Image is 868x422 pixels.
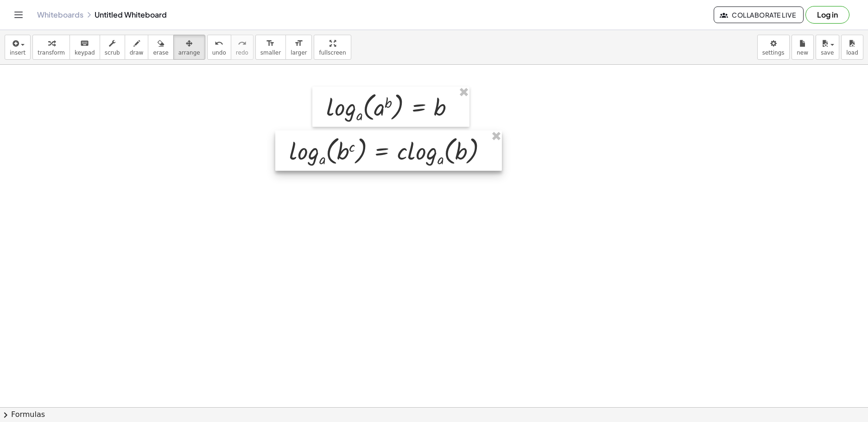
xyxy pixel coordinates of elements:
[314,35,351,60] button: fullscreen
[105,50,120,56] span: scrub
[231,35,253,60] button: redoredo
[100,35,125,60] button: scrub
[130,50,144,56] span: draw
[841,35,863,60] button: load
[207,35,231,60] button: undoundo
[821,50,834,56] span: save
[173,35,205,60] button: arrange
[757,35,790,60] button: settings
[153,50,168,56] span: erase
[238,38,247,49] i: redo
[266,38,275,49] i: format_size
[10,50,25,56] span: insert
[762,50,785,56] span: settings
[80,38,89,49] i: keyboard
[11,7,26,22] button: Toggle navigation
[148,35,173,60] button: erase
[75,50,95,56] span: keypad
[285,35,312,60] button: format_sizelarger
[816,35,839,60] button: save
[236,50,248,56] span: redo
[722,11,796,19] span: Collaborate Live
[797,50,808,56] span: new
[38,50,65,56] span: transform
[37,10,83,19] a: Whiteboards
[846,50,858,56] span: load
[70,35,100,60] button: keyboardkeypad
[255,35,286,60] button: format_sizesmaller
[215,38,223,49] i: undo
[319,50,346,56] span: fullscreen
[260,50,281,56] span: smaller
[294,38,303,49] i: format_size
[32,35,70,60] button: transform
[5,35,31,60] button: insert
[714,6,804,23] button: Collaborate Live
[792,35,814,60] button: new
[125,35,149,60] button: draw
[212,50,226,56] span: undo
[291,50,307,56] span: larger
[178,50,200,56] span: arrange
[805,6,849,24] button: Log in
